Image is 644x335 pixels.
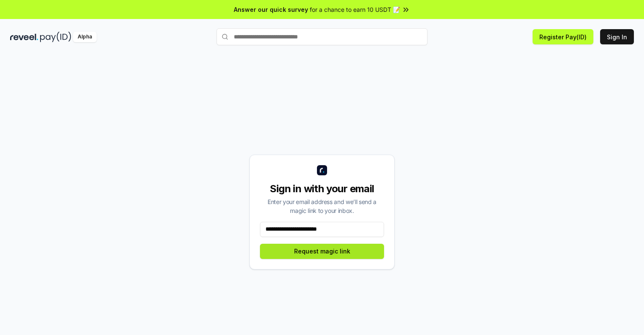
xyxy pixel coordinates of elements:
img: logo_small [317,165,327,175]
span: Answer our quick survey [234,5,308,14]
button: Request magic link [260,244,384,259]
div: Alpha [73,32,97,42]
button: Register Pay(ID) [533,29,593,44]
div: Enter your email address and we’ll send a magic link to your inbox. [260,197,384,215]
span: for a chance to earn 10 USDT 📝 [310,5,400,14]
img: pay_id [40,32,71,42]
button: Sign In [600,29,634,44]
div: Sign in with your email [260,182,384,196]
img: reveel_dark [10,32,38,42]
